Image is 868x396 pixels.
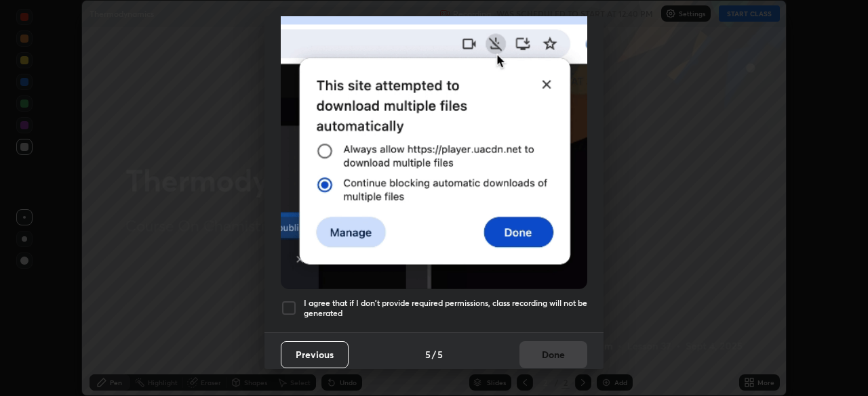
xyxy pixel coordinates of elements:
[425,347,431,361] h4: 5
[437,347,443,361] h4: 5
[432,347,436,361] h4: /
[281,341,349,368] button: Previous
[304,298,587,319] h5: I agree that if I don't provide required permissions, class recording will not be generated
